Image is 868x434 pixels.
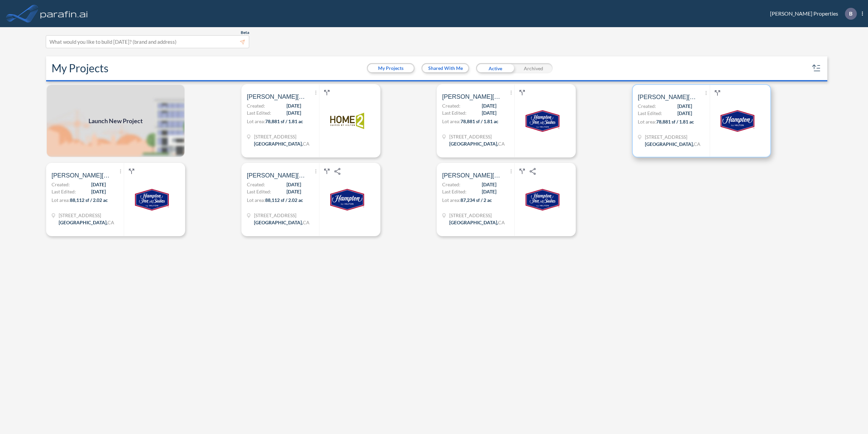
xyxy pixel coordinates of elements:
[247,171,308,180] span: Bolthouse Hotel
[287,181,301,188] span: [DATE]
[449,212,505,219] span: 3443 Buena Vista Rd
[287,188,301,195] span: [DATE]
[422,64,468,72] button: Shared With Me
[239,84,434,157] a: [PERSON_NAME][GEOGRAPHIC_DATA]Created:[DATE]Last Edited:[DATE]Lot area:78,881 sf / 1.81 ac[STREET...
[247,197,265,203] span: Lot area:
[849,11,852,17] p: B
[43,163,239,236] a: [PERSON_NAME][GEOGRAPHIC_DATA]Created:[DATE]Last Edited:[DATE]Lot area:88,112 sf / 2.02 ac[STREET...
[645,140,701,148] div: Bakersfield, CA
[70,197,108,203] span: 88,112 sf / 2.02 ac
[460,197,492,203] span: 87,234 sf / 2 ac
[247,118,265,124] span: Lot area:
[449,219,505,226] div: Bakersfield, CA
[368,64,414,72] button: My Projects
[52,62,108,75] h2: My Projects
[39,7,89,20] img: logo
[514,63,553,73] div: Archived
[482,181,496,188] span: [DATE]
[247,102,265,109] span: Created:
[449,220,498,225] span: [GEOGRAPHIC_DATA] ,
[656,119,694,125] span: 78,881 sf / 1.81 ac
[677,102,692,110] span: [DATE]
[442,197,460,203] span: Lot area:
[629,84,825,157] a: [PERSON_NAME][GEOGRAPHIC_DATA]Created:[DATE]Last Edited:[DATE]Lot area:78,881 sf / 1.81 ac[STREET...
[59,220,107,225] span: [GEOGRAPHIC_DATA] ,
[434,84,629,157] a: [PERSON_NAME][GEOGRAPHIC_DATA]Created:[DATE]Last Edited:[DATE]Lot area:78,881 sf / 1.81 ac[STREET...
[135,183,169,216] img: logo
[247,109,271,116] span: Last Edited:
[239,163,434,236] a: [PERSON_NAME][GEOGRAPHIC_DATA]Created:[DATE]Last Edited:[DATE]Lot area:88,112 sf / 2.02 ac[STREET...
[442,102,460,109] span: Created:
[59,219,114,226] div: Bakersfield, CA
[498,141,505,147] span: CA
[330,104,364,138] img: logo
[52,188,76,195] span: Last Edited:
[476,63,514,73] div: Active
[449,141,498,147] span: [GEOGRAPHIC_DATA] ,
[303,220,310,225] span: CA
[482,109,496,116] span: [DATE]
[91,181,106,188] span: [DATE]
[694,141,701,147] span: CA
[482,188,496,195] span: [DATE]
[254,220,303,225] span: [GEOGRAPHIC_DATA] ,
[265,197,303,203] span: 88,112 sf / 2.02 ac
[498,220,505,225] span: CA
[638,102,656,110] span: Created:
[449,133,505,140] span: 3443 Buena Vista Rd
[247,181,265,188] span: Created:
[254,133,310,140] span: 3443 Buena Vista Rd
[442,109,467,116] span: Last Edited:
[449,140,505,147] div: Bakersfield, CA
[46,84,185,157] a: Launch New Project
[287,109,301,116] span: [DATE]
[638,110,662,117] span: Last Edited:
[638,119,656,125] span: Lot area:
[303,141,310,147] span: CA
[645,141,694,147] span: [GEOGRAPHIC_DATA] ,
[442,93,503,101] span: Bolthouse Hotel
[638,93,699,101] span: Bolthouse Hotel
[254,219,310,226] div: Bakersfield, CA
[811,63,822,74] button: sort
[442,118,460,124] span: Lot area:
[88,116,143,126] span: Launch New Project
[442,181,460,188] span: Created:
[52,181,70,188] span: Created:
[247,93,308,101] span: Bolthouse Hotel
[721,104,754,138] img: logo
[526,104,559,138] img: logo
[247,188,271,195] span: Last Edited:
[254,141,303,147] span: [GEOGRAPHIC_DATA] ,
[52,171,113,180] span: Bolthouse Hotel
[59,212,114,219] span: 3443 Buena Vista Rd
[254,212,310,219] span: 3443 Buena Vista Rd
[330,183,364,216] img: logo
[645,133,701,140] span: 3443 Buena Vista Rd
[460,118,498,124] span: 78,881 sf / 1.81 ac
[52,197,70,203] span: Lot area:
[482,102,496,109] span: [DATE]
[677,110,692,117] span: [DATE]
[46,84,185,157] img: add
[442,188,467,195] span: Last Edited:
[107,220,114,225] span: CA
[287,102,301,109] span: [DATE]
[526,183,559,216] img: logo
[434,163,629,236] a: [PERSON_NAME][GEOGRAPHIC_DATA]Created:[DATE]Last Edited:[DATE]Lot area:87,234 sf / 2 ac[STREET_AD...
[760,8,863,20] div: [PERSON_NAME] Properties
[254,140,310,147] div: Bakersfield, CA
[442,171,503,180] span: Bolthouse Hotel
[265,118,303,124] span: 78,881 sf / 1.81 ac
[241,30,249,35] span: Beta
[91,188,106,195] span: [DATE]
